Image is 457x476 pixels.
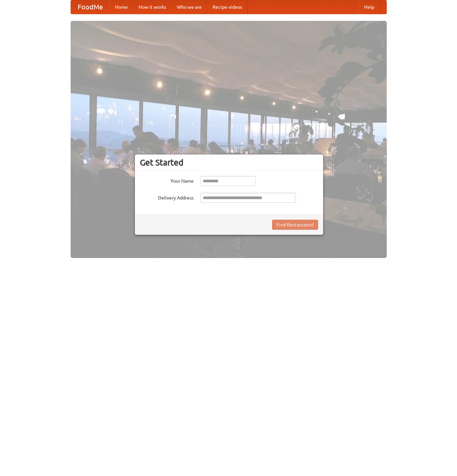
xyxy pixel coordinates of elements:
[71,0,110,14] a: FoodMe
[140,157,318,168] h3: Get Started
[172,0,207,14] a: Who we are
[133,0,172,14] a: How it works
[272,220,318,230] button: Find Restaurants!
[110,0,133,14] a: Home
[140,176,194,184] label: Your Name
[207,0,247,14] a: Recipe videos
[359,0,380,14] a: Help
[140,193,194,201] label: Delivery Address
